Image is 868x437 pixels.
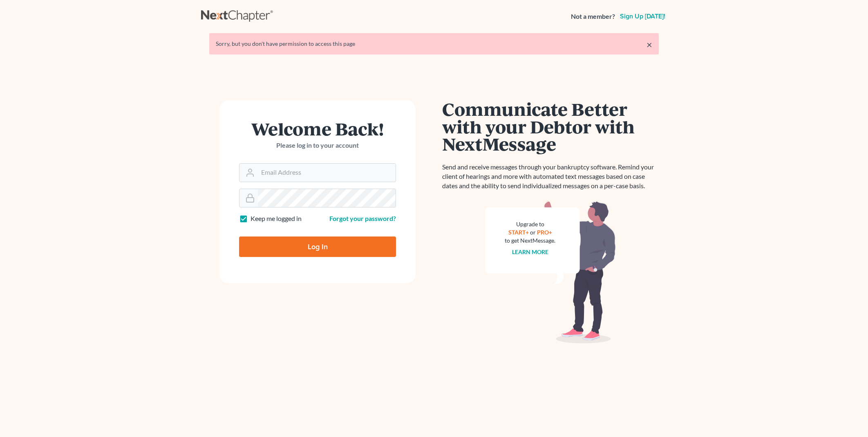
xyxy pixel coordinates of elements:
[251,214,302,223] label: Keep me logged in
[258,164,396,182] input: Email Address
[329,214,396,222] a: Forgot your password?
[239,141,396,150] p: Please log in to your account
[530,229,536,236] span: or
[508,229,529,236] a: START+
[505,237,555,245] div: to get NextMessage.
[216,40,652,48] div: Sorry, but you don't have permission to access this page
[512,248,548,255] a: Learn more
[239,120,396,137] h1: Welcome Back!
[442,162,659,191] p: Send and receive messages through your bankruptcy software. Remind your client of hearings and mo...
[571,12,615,21] strong: Not a member?
[505,220,555,228] div: Upgrade to
[537,229,552,236] a: PRO+
[485,200,616,344] img: nextmessage_bg-59042aed3d76b12b5cd301f8e5b87938c9018125f34e5fa2b7a6b67550977c72.svg
[647,40,652,50] a: ×
[442,100,659,153] h1: Communicate Better with your Debtor with NextMessage
[618,13,667,20] a: Sign up [DATE]!
[239,237,396,257] input: Log In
